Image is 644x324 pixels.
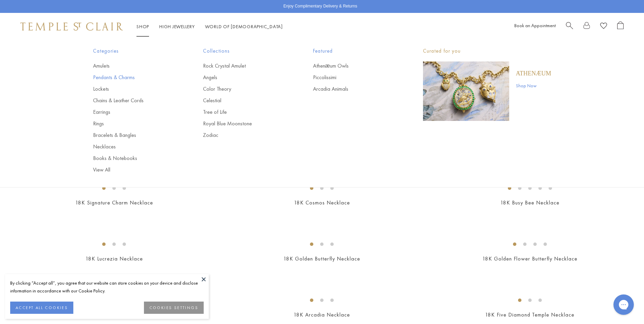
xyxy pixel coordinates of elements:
[203,131,286,139] a: Zodiac
[93,74,176,81] a: Pendants & Charms
[600,21,607,32] a: View Wishlist
[283,3,357,10] p: Enjoy Complimentary Delivery & Returns
[610,292,637,317] iframe: Gorgias live chat messenger
[93,131,176,139] a: Bracelets & Bangles
[203,120,286,127] a: Royal Blue Moonstone
[203,74,286,81] a: Angels
[93,97,176,104] a: Chains & Leather Cords
[10,279,204,295] div: By clicking “Accept all”, you agree that our website can store cookies on your device and disclos...
[500,199,559,206] a: 18K Busy Bee Necklace
[136,23,149,30] a: ShopShop
[566,21,573,32] a: Search
[144,302,204,314] button: COOKIES SETTINGS
[203,108,286,116] a: Tree of Life
[93,143,176,150] a: Necklaces
[93,166,176,174] a: View All
[75,199,153,206] a: 18K Signature Charm Necklace
[20,22,123,31] img: Temple St. Clair
[313,62,396,70] a: Athenæum Owls
[203,85,286,93] a: Color Theory
[136,22,283,31] nav: Main navigation
[205,23,283,30] a: World of [DEMOGRAPHIC_DATA]World of [DEMOGRAPHIC_DATA]
[203,97,286,104] a: Celestial
[93,62,176,70] a: Amulets
[482,255,577,262] a: 18K Golden Flower Butterfly Necklace
[93,85,176,93] a: Lockets
[485,311,574,318] a: 18K Five Diamond Temple Necklace
[86,255,143,262] a: 18K Lucrezia Necklace
[159,23,195,30] a: High JewelleryHigh Jewellery
[93,155,176,162] a: Books & Notebooks
[10,302,73,314] button: ACCEPT ALL COOKIES
[423,47,551,55] p: Curated for you
[294,199,350,206] a: 18K Cosmos Necklace
[313,74,396,81] a: Piccolissimi
[313,85,396,93] a: Arcadia Animals
[283,255,360,262] a: 18K Golden Butterfly Necklace
[516,82,551,89] a: Shop Now
[93,108,176,116] a: Earrings
[93,120,176,127] a: Rings
[203,47,286,55] span: Collections
[203,62,286,70] a: Rock Crystal Amulet
[313,47,396,55] span: Featured
[93,47,176,55] span: Categories
[294,311,350,318] a: 18K Arcadia Necklace
[617,21,624,32] a: Open Shopping Bag
[516,70,551,77] a: Athenæum
[514,22,556,29] a: Book an Appointment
